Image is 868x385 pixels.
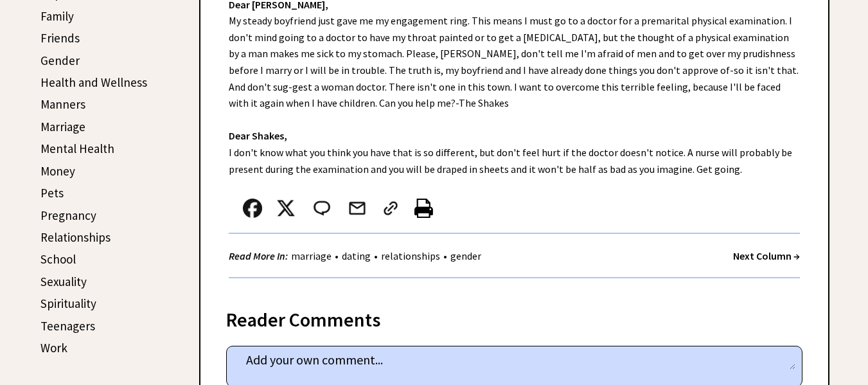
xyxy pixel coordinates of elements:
div: • • • [229,248,484,264]
img: x_small.png [276,199,296,218]
a: Pets [40,185,64,201]
img: mail.png [348,199,367,218]
a: Spirituality [40,296,96,311]
a: dating [339,249,374,262]
a: Health and Wellness [40,75,147,90]
img: facebook.png [243,199,262,218]
a: Manners [40,96,85,112]
strong: Dear Shakes, [229,129,287,142]
a: marriage [288,249,335,262]
img: printer%20icon.png [414,199,433,218]
strong: Read More In: [229,249,288,262]
img: message_round%202.png [311,199,333,218]
img: link_02.png [381,199,400,218]
div: Reader Comments [226,306,802,327]
a: gender [447,249,484,262]
a: Money [40,163,75,179]
a: Sexuality [40,274,87,289]
a: Teenagers [40,318,95,334]
a: Relationships [40,229,111,245]
a: Family [40,8,74,24]
a: School [40,251,76,267]
a: relationships [378,249,443,262]
a: Work [40,340,67,355]
a: Friends [40,30,80,46]
a: Pregnancy [40,208,96,223]
a: Next Column → [733,249,800,262]
a: Gender [40,53,80,68]
a: Mental Health [40,141,114,156]
a: Marriage [40,119,85,134]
